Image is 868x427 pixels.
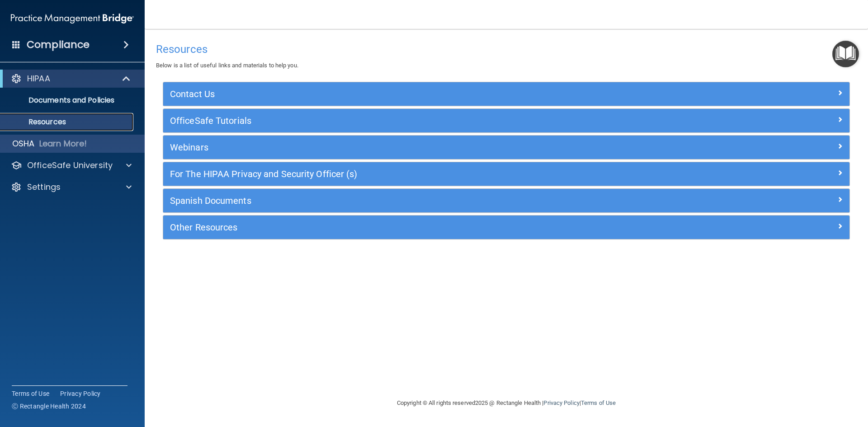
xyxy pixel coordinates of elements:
[156,62,298,69] span: Below is a list of useful links and materials to help you.
[712,363,857,399] iframe: Drift Widget Chat Controller
[11,73,131,84] a: HIPAA
[11,160,132,171] a: OfficeSafe University
[27,182,61,192] p: Settings
[11,182,132,192] a: Settings
[170,167,843,181] a: For The HIPAA Privacy and Security Officer (s)
[12,402,86,411] span: Ⓒ Rectangle Health 2024
[27,38,90,51] h4: Compliance
[170,140,843,155] a: Webinars
[543,399,579,406] a: Privacy Policy
[6,96,129,105] p: Documents and Policies
[12,389,49,398] a: Terms of Use
[581,399,616,406] a: Terms of Use
[11,9,134,28] img: PMB logo
[12,138,35,149] p: OSHA
[27,160,113,171] p: OfficeSafe University
[156,43,857,55] h4: Resources
[170,113,843,128] a: OfficeSafe Tutorials
[170,89,671,99] h5: Contact Us
[6,117,129,127] p: Resources
[170,169,671,179] h5: For The HIPAA Privacy and Security Officer (s)
[27,73,50,84] p: HIPAA
[170,193,843,208] a: Spanish Documents
[170,87,843,101] a: Contact Us
[39,138,87,149] p: Learn More!
[170,116,671,126] h5: OfficeSafe Tutorials
[170,220,843,235] a: Other Resources
[170,142,671,152] h5: Webinars
[341,389,671,418] div: Copyright © All rights reserved 2025 @ Rectangle Health | |
[170,222,671,232] h5: Other Resources
[170,196,671,206] h5: Spanish Documents
[832,41,859,67] button: Open Resource Center
[60,389,101,398] a: Privacy Policy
